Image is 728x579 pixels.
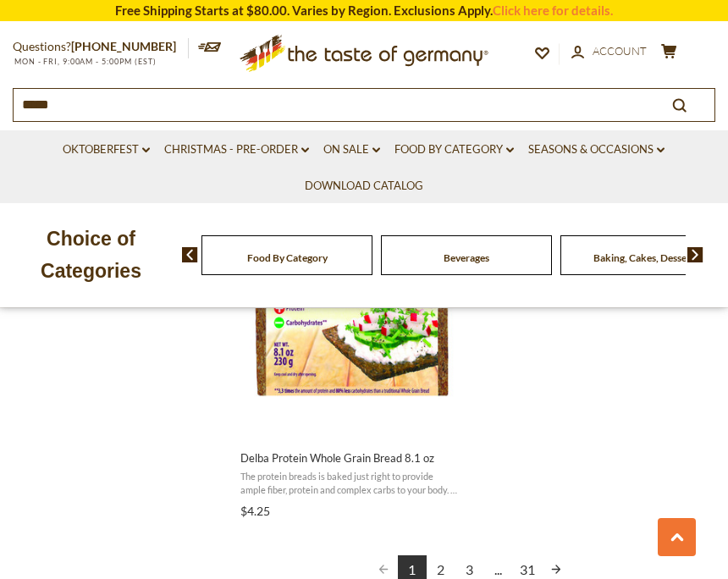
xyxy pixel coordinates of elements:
[323,141,380,159] a: On Sale
[394,141,514,159] a: Food By Category
[240,470,460,496] span: The protein breads is baked just right to provide ample fiber, protein and complex carbs to your ...
[305,177,423,196] a: Download Catalog
[593,44,647,58] span: Account
[13,57,157,66] span: MON - FRI, 9:00AM - 5:00PM (EST)
[571,42,647,61] a: Account
[528,141,665,159] a: Seasons & Occasions
[687,247,703,262] img: next arrow
[240,450,460,466] span: Delba Protein Whole Grain Bread 8.1 oz
[71,39,176,53] a: [PHONE_NUMBER]
[240,504,270,518] span: $4.25
[247,251,328,264] a: Food By Category
[238,199,462,423] img: Delba Protein Whole Grain Bread 8.1 oz
[182,247,198,262] img: previous arrow
[493,3,613,18] a: Click here for details.
[593,251,699,264] a: Baking, Cakes, Desserts
[164,141,309,159] a: Christmas - PRE-ORDER
[238,184,462,524] a: Delba Protein Whole Grain Bread 8.1 oz
[444,251,489,264] a: Beverages
[63,141,150,159] a: Oktoberfest
[13,36,189,58] p: Questions?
